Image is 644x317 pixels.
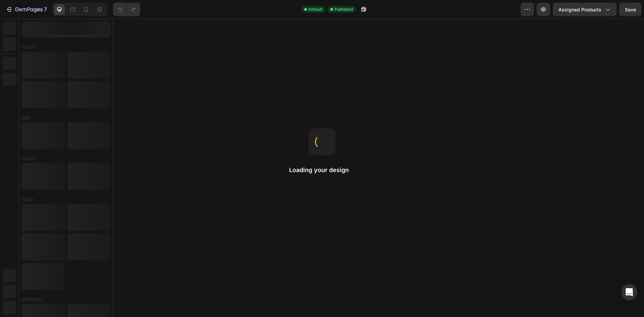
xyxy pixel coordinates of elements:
span: Published [334,6,353,12]
button: 7 [3,3,50,16]
button: Assigned Products [553,3,616,16]
h2: Loading your design [289,166,355,174]
span: Default [308,6,322,12]
div: Undo/Redo [113,3,140,16]
button: Save [619,3,641,16]
div: Open Intercom Messenger [621,284,637,300]
p: 7 [44,5,47,13]
span: Assigned Products [558,6,601,13]
span: Save [625,7,636,12]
